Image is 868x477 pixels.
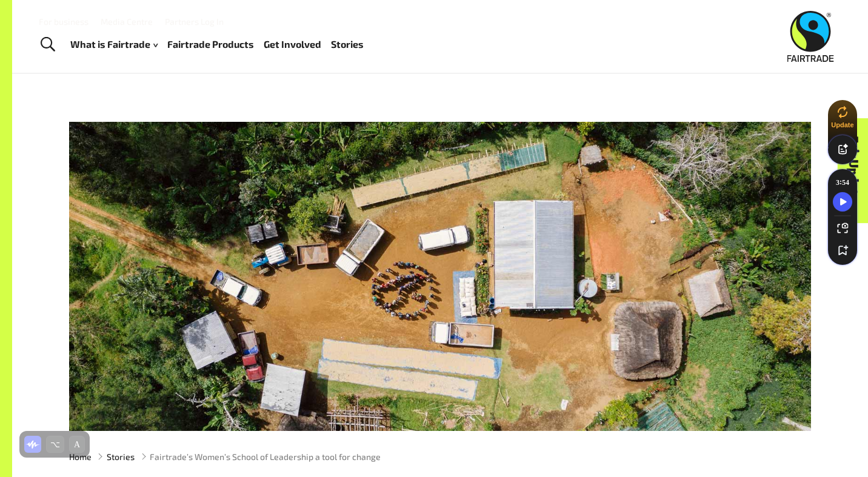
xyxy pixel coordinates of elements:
[264,36,321,53] a: Get Involved
[101,16,153,27] a: Media Centre
[150,450,381,463] span: Fairtrade’s Women’s School of Leadership a tool for change
[107,450,135,463] a: Stories
[70,36,158,53] a: What is Fairtrade
[33,30,62,60] a: Toggle Search
[787,11,834,62] img: Fairtrade Australia New Zealand logo
[331,36,364,53] a: Stories
[165,16,224,27] a: Partners Log In
[167,36,254,53] a: Fairtrade Products
[39,16,88,27] a: For business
